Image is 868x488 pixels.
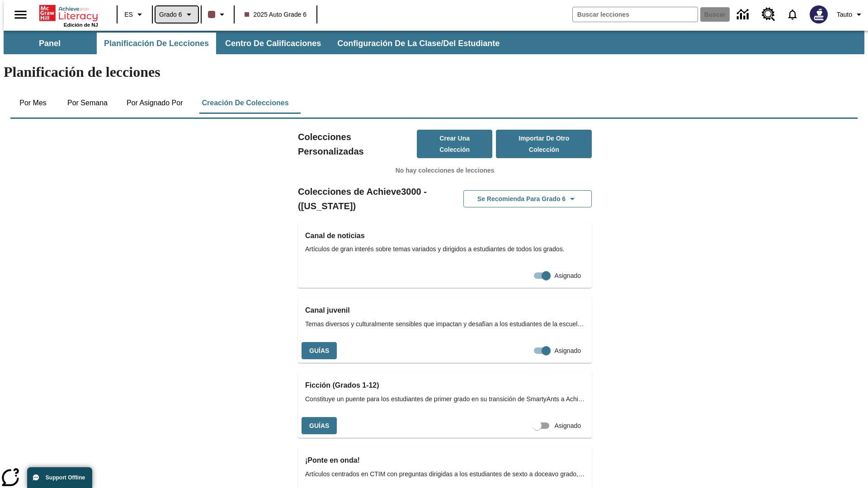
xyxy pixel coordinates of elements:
[731,2,756,27] a: Centro de información
[4,33,508,54] div: Subbarra de navegación
[4,64,864,80] h1: Planificación de lecciones
[573,7,698,22] input: Buscar campo
[46,474,85,481] span: Support Offline
[159,10,182,19] span: Grado 6
[305,304,585,317] h3: Canal juvenil
[810,5,828,23] img: Avatar
[302,417,337,435] button: Guías
[7,1,34,28] button: Abrir el menú lateral
[194,92,296,114] button: Creación de colecciones
[4,31,864,54] div: Subbarra de navegación
[60,92,115,114] button: Por semana
[39,3,98,28] div: Portada
[305,244,585,254] span: Artículos de gran interés sobre temas variados y dirigidos a estudiantes de todos los grados.
[305,469,585,479] span: Artículos centrados en CTIM con preguntas dirigidas a los estudiantes de sexto a doceavo grado, q...
[124,10,133,19] span: ES
[298,166,592,175] p: No hay colecciones de lecciones
[305,319,585,329] span: Temas diversos y culturalmente sensibles que impactan y desafían a los estudiantes de la escuela ...
[555,271,581,281] span: Asignado
[120,6,149,23] button: Lenguaje: ES, Selecciona un idioma
[330,33,507,54] button: Configuración de la clase/del estudiante
[119,92,190,114] button: Por asignado por
[245,10,307,19] span: 2025 Auto Grade 6
[833,6,868,23] button: Perfil/Configuración
[555,346,581,356] span: Asignado
[305,454,585,467] h3: ¡Ponte en onda!
[97,33,216,54] button: Planificación de lecciones
[305,230,585,242] h3: Canal de noticias
[781,3,804,26] a: Notificaciones
[10,92,56,114] button: Por mes
[104,38,209,49] span: Planificación de lecciones
[417,130,493,158] button: Crear una colección
[64,22,98,28] span: Edición de NJ
[298,184,445,213] h2: Colecciones de Achieve3000 - ([US_STATE])
[305,379,585,392] h3: Ficción (Grados 1-12)
[225,38,321,49] span: Centro de calificaciones
[337,38,500,49] span: Configuración de la clase/del estudiante
[302,342,337,360] button: Guías
[204,6,231,23] button: El color de la clase es café oscuro. Cambiar el color de la clase.
[756,2,781,27] a: Centro de recursos, Se abrirá en una pestaña nueva.
[298,130,417,159] h2: Colecciones Personalizadas
[39,4,98,22] a: Portada
[496,130,592,158] button: Importar de otro Colección
[804,3,833,26] button: Escoja un nuevo avatar
[5,33,95,54] button: Panel
[27,467,92,488] button: Support Offline
[555,421,581,431] span: Asignado
[218,33,328,54] button: Centro de calificaciones
[156,6,198,23] button: Grado: Grado 6, Elige un grado
[39,38,61,49] span: Panel
[463,190,592,208] button: Se recomienda para Grado 6
[837,10,852,19] span: Tauto
[305,394,585,404] span: Constituye un puente para los estudiantes de primer grado en su transición de SmartyAnts a Achiev...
